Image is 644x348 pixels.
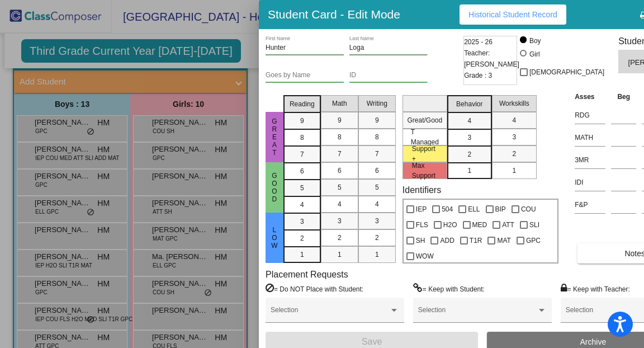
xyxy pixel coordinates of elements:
[460,4,566,25] button: Historical Student Record
[456,99,482,109] span: Behavior
[416,203,427,216] span: IEP
[338,149,342,159] span: 7
[468,203,480,216] span: ELL
[338,182,342,192] span: 5
[521,203,536,216] span: COU
[608,91,639,103] th: Beg
[375,132,379,142] span: 8
[332,98,347,109] span: Math
[375,182,379,192] span: 5
[338,233,342,243] span: 2
[300,233,304,243] span: 2
[266,283,363,294] label: = Do NOT Place with Student:
[502,218,514,232] span: ATT
[338,166,342,176] span: 6
[442,203,453,216] span: 504
[413,283,485,294] label: = Keep with Student:
[300,250,304,260] span: 1
[375,199,379,209] span: 4
[375,216,379,226] span: 3
[367,98,387,109] span: Writing
[572,91,608,103] th: Asses
[300,116,304,126] span: 9
[362,337,382,346] span: Save
[375,149,379,159] span: 7
[575,174,605,191] input: assessment
[575,196,605,213] input: assessment
[338,115,342,125] span: 9
[338,250,342,260] span: 1
[300,217,304,227] span: 3
[575,129,605,146] input: assessment
[464,70,492,81] span: Grade : 3
[529,65,604,79] span: [DEMOGRAPHIC_DATA]
[268,7,400,21] h3: Student Card - Edit Mode
[416,234,425,247] span: SH
[580,337,607,346] span: Archive
[402,185,441,195] label: Identifiers
[464,36,493,48] span: 2025 - 26
[575,152,605,168] input: assessment
[467,166,471,176] span: 1
[526,234,541,247] span: GPC
[467,149,471,159] span: 2
[269,117,280,157] span: Great
[512,149,516,159] span: 2
[375,233,379,243] span: 2
[266,72,344,79] input: goes by name
[416,218,428,232] span: FLS
[464,48,519,70] span: Teacher: [PERSON_NAME]
[269,226,280,250] span: Low
[266,269,348,280] label: Placement Requests
[467,133,471,143] span: 3
[468,10,557,19] span: Historical Student Record
[300,133,304,143] span: 8
[443,218,457,232] span: H2O
[512,132,516,142] span: 3
[470,234,482,247] span: T1R
[300,183,304,193] span: 5
[375,250,379,260] span: 1
[495,203,506,216] span: BIP
[499,98,529,109] span: Workskills
[269,172,280,203] span: Good
[529,49,540,59] div: Girl
[300,166,304,176] span: 6
[529,36,541,46] div: Boy
[575,107,605,124] input: assessment
[472,218,487,232] span: MED
[300,200,304,210] span: 4
[338,216,342,226] span: 3
[440,234,454,247] span: ADD
[416,250,434,263] span: WOW
[497,234,510,247] span: MAT
[375,115,379,125] span: 9
[467,116,471,126] span: 4
[375,166,379,176] span: 6
[290,99,315,109] span: Reading
[529,218,539,232] span: SLI
[338,199,342,209] span: 4
[561,283,630,294] label: = Keep with Teacher:
[512,166,516,176] span: 1
[512,115,516,125] span: 4
[300,149,304,159] span: 7
[338,132,342,142] span: 8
